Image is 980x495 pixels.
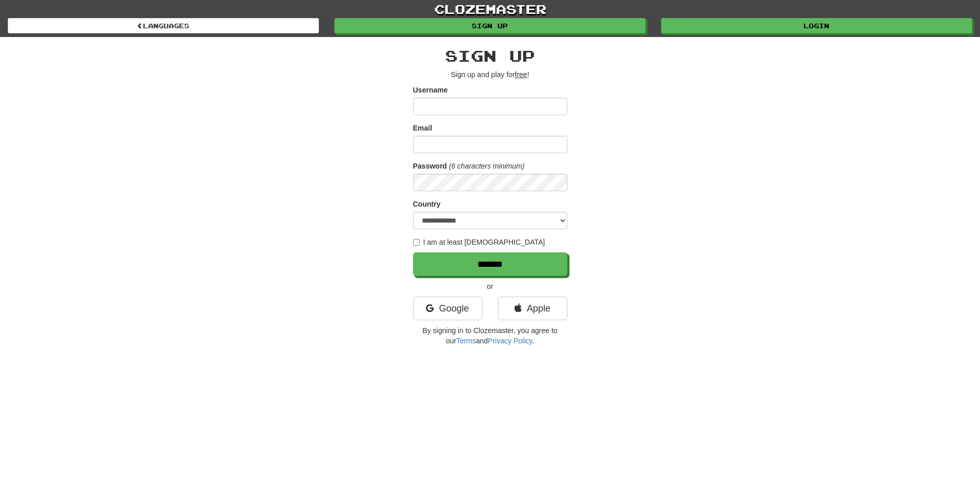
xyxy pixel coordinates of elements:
label: I am at least [DEMOGRAPHIC_DATA] [413,237,545,247]
label: Username [413,85,448,95]
p: or [413,281,567,291]
label: Email [413,123,432,133]
p: Sign up and play for ! [413,69,567,80]
h2: Sign up [413,47,567,64]
a: Privacy Policy [488,337,532,345]
a: Apple [498,297,567,320]
a: Google [413,297,483,320]
a: Sign up [334,18,646,33]
a: Languages [8,18,319,33]
em: (6 characters minimum) [449,162,525,170]
u: free [515,70,527,79]
label: Country [413,199,441,209]
input: I am at least [DEMOGRAPHIC_DATA] [413,239,420,246]
p: By signing in to Clozemaster, you agree to our and . [413,325,567,346]
a: Terms [456,337,476,345]
a: Login [661,18,972,33]
label: Password [413,161,447,171]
